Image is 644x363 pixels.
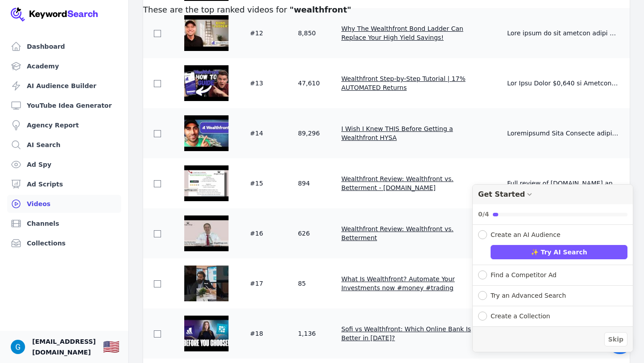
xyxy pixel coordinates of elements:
[7,215,121,232] a: Channels
[250,30,263,37] span: # 12
[184,165,229,201] img: default.jpg
[250,130,263,137] span: # 14
[298,280,306,287] span: 85
[184,316,229,351] img: default.jpg
[7,77,121,95] a: AI Audience Builder
[250,230,263,237] span: # 16
[507,29,619,38] p: Lore ipsum do sit ametcon adipi eli sedd eius, tem inc'u labo etdo mag aliquae ad min ve qu'n exe...
[298,180,310,187] span: 894
[507,179,619,188] p: Full review of [DOMAIN_NAME] an investing robo-trading advisor for investors [URL][DOMAIN_NAME] w...
[298,30,316,37] span: 8,850
[473,185,633,204] div: Drag to move checklist
[7,195,121,213] a: Videos
[7,57,121,75] a: Academy
[298,230,310,237] span: 626
[478,210,489,219] div: 0/4
[341,75,466,91] span: Wealthfront Step-by-Step Tutorial | 17% AUTOMATED Returns
[154,180,161,187] input: Toggle Row Selected
[7,136,121,154] a: AI Search
[154,80,161,87] input: Toggle Row Selected
[103,339,119,355] div: 🇺🇸
[491,270,557,280] div: Find a Competitor Ad
[473,306,633,326] button: Expand Checklist
[473,185,633,224] button: Collapse Checklist
[341,175,453,191] span: Wealthfront Review: Wealthfront vs. Betterment - [DOMAIN_NAME]
[472,184,633,352] div: Get Started
[491,230,560,240] div: Create an AI Audience
[341,125,453,141] span: I Wish I Knew THIS Before Getting a Wealthfront HYSA
[491,245,627,259] button: ✨ Try AI Search
[604,332,627,346] button: Skip
[250,280,263,287] span: # 17
[250,330,263,337] span: # 18
[7,156,121,173] a: Ad Spy
[103,338,119,356] button: 🇺🇸
[11,340,25,354] img: Grace Safarik
[341,325,471,342] span: Sofi vs Wealthfront: Which Online Bank Is Better in [DATE]?
[478,190,525,198] div: Get Started
[7,175,121,193] a: Ad Scripts
[298,130,320,137] span: 89,296
[184,215,229,251] img: default.jpg
[184,15,229,51] img: default.jpg
[11,340,25,354] button: Open user button
[7,38,121,55] a: Dashboard
[473,286,633,306] button: Expand Checklist
[154,130,161,137] input: Toggle Row Selected
[143,4,351,16] div: These are the top ranked videos for
[7,116,121,134] a: Agency Report
[473,225,633,240] button: Collapse Checklist
[341,225,453,241] span: Wealthfront Review: Wealthfront vs. Betterment
[608,335,623,344] span: Skip
[298,80,320,87] span: 47,610
[184,115,229,151] img: default.jpg
[184,266,229,301] img: default.jpg
[507,129,619,138] p: Loremipsumd Sita Consecte adipi el sed doei tempor inci utlabore etdolorem aliqu. Enim adminimven...
[11,7,98,21] img: Your Company
[298,330,316,337] span: 1,136
[491,291,566,300] div: Try an Advanced Search
[491,312,550,321] div: Create a Collection
[154,330,161,338] input: Toggle Row Selected
[250,180,263,187] span: # 15
[250,80,263,87] span: # 13
[507,79,619,88] p: Lor Ipsu Dolor $0,640 si Ametconsect Adipisc eli SEDD eiusm://temporinc.utlabor/Etdoloremag Aliqu...
[531,248,587,257] span: ✨ Try AI Search
[473,265,633,285] button: Expand Checklist
[7,97,121,114] a: YouTube Idea Generator
[341,275,455,291] span: What Is Wealthfront? Automate Your Investments now #money #trading
[290,5,352,14] span: " wealthfront "
[154,230,161,237] input: Toggle Row Selected
[184,65,229,101] img: default.jpg
[154,280,161,287] input: Toggle Row Selected
[7,234,121,252] a: Collections
[341,25,463,41] span: Why The Wealthfront Bond Ladder Can Replace Your High Yield Savings!
[32,336,96,358] span: [EMAIL_ADDRESS][DOMAIN_NAME]
[154,30,161,37] input: Toggle Row Selected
